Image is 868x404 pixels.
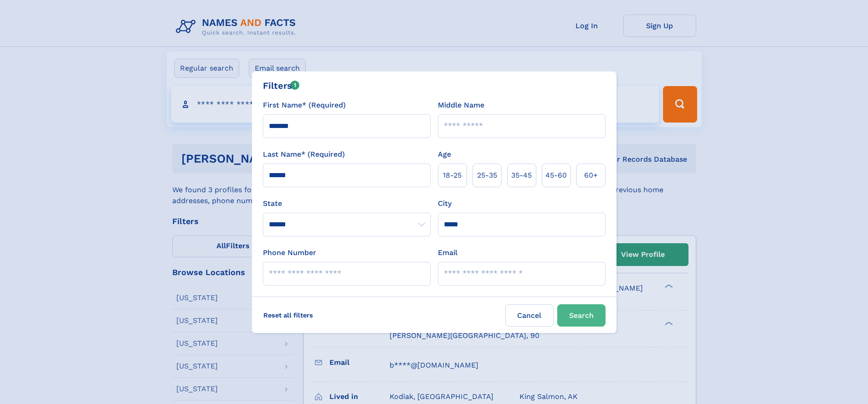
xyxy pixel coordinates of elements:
[257,304,319,326] label: Reset all filters
[477,170,497,181] span: 25‑35
[505,304,554,327] label: Cancel
[438,198,452,209] label: City
[263,247,316,258] label: Phone Number
[263,149,345,160] label: Last Name* (Required)
[263,79,300,92] div: Filters
[443,170,462,181] span: 18‑25
[438,100,484,111] label: Middle Name
[438,247,457,258] label: Email
[511,170,532,181] span: 35‑45
[557,304,606,327] button: Search
[438,149,451,160] label: Age
[584,170,598,181] span: 60+
[545,170,567,181] span: 45‑60
[263,100,346,111] label: First Name* (Required)
[263,198,431,209] label: State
